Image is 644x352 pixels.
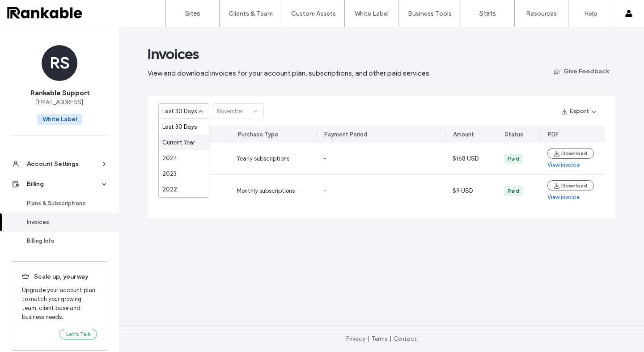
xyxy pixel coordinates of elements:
span: Rankable Support [30,88,89,98]
div: Payment Period [324,130,367,139]
label: Custom Assets [291,10,336,17]
span: View and download invoices for your account plan, subscriptions, and other paid services. [148,69,431,77]
span: 2024 [162,154,177,163]
span: - [323,187,326,194]
span: - [323,155,326,162]
a: Terms [372,335,387,342]
button: Let’s Talk [59,329,97,339]
a: View invoice [547,161,580,170]
label: White Label [355,10,389,17]
span: $168 USD [453,155,479,162]
label: Sites [185,9,200,17]
button: Export [554,104,605,119]
span: | [390,335,391,342]
div: PDF [548,130,559,139]
div: Plans & Subscriptions [27,199,100,208]
span: Current Year [162,138,195,147]
span: Scale up, your way [22,272,97,282]
div: Purchase Type [238,130,278,139]
div: Paid [508,187,519,195]
label: Resources [526,10,557,17]
div: Amount [453,130,474,139]
div: RS [42,45,77,81]
span: Invoices [148,45,199,63]
span: Monthly subscriptions [237,187,295,194]
span: Yearly subscriptions [237,155,289,162]
a: Contact [394,335,417,342]
span: Last 30 Days [162,123,197,131]
div: Billing [27,180,100,189]
label: Business Tools [408,10,452,17]
a: View invoice [547,193,580,202]
span: Last 30 Days [162,107,197,116]
button: Download [547,148,594,159]
div: Status [505,130,523,139]
div: Billing Info [27,237,100,246]
div: Invoices [27,218,100,227]
span: 2022 [162,185,177,194]
label: Clients & Team [229,10,273,17]
span: | [368,335,369,342]
a: Privacy [346,335,365,342]
button: Give Feedback [546,64,615,78]
label: Help [584,10,597,17]
span: [EMAIL_ADDRESS] [36,98,83,107]
div: Paid [508,155,519,163]
div: Account Settings [27,160,100,169]
span: White Label [37,114,82,125]
span: Upgrade your account plan to match your growing team, client base and business needs. [22,286,97,322]
label: Stats [479,9,496,17]
span: 2023 [162,170,177,178]
span: Help [21,6,39,14]
span: $9 USD [453,187,473,194]
button: Download [547,180,594,191]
